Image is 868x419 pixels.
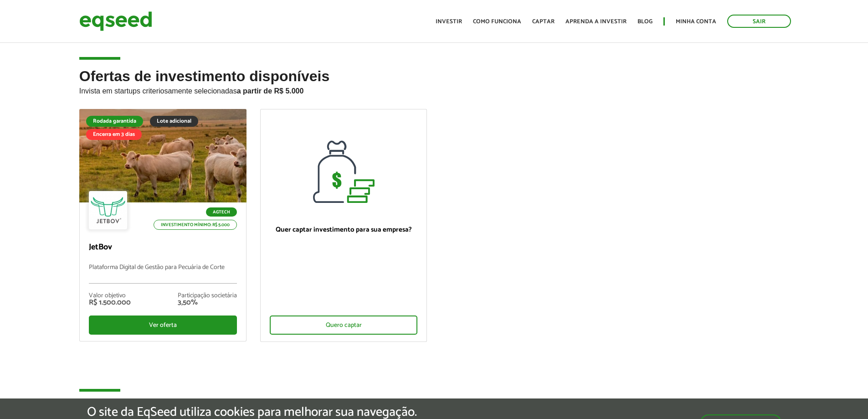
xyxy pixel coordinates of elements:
p: Quer captar investimento para sua empresa? [270,226,418,234]
a: Sair [727,15,791,28]
a: Blog [637,19,652,25]
p: Investimento mínimo: R$ 5.000 [154,220,237,230]
div: 3,50% [178,299,237,306]
strong: a partir de R$ 5.000 [237,87,304,95]
p: JetBov [89,243,237,253]
a: Captar [532,19,555,25]
a: Investir [436,19,462,25]
div: Lote adicional [150,116,198,127]
a: Como funciona [473,19,521,25]
img: EqSeed [79,9,152,33]
div: Participação societária [178,293,237,299]
p: Plataforma Digital de Gestão para Pecuária de Corte [89,264,237,284]
div: Quero captar [270,316,418,335]
a: Rodada garantida Lote adicional Encerra em 3 dias Agtech Investimento mínimo: R$ 5.000 JetBov Pla... [79,109,247,341]
a: Quer captar investimento para sua empresa? Quero captar [260,109,427,342]
p: Invista em startups criteriosamente selecionadas [79,84,789,95]
div: Encerra em 3 dias [86,129,142,140]
a: Aprenda a investir [565,19,627,25]
div: Ver oferta [89,316,237,335]
div: Valor objetivo [89,293,131,299]
div: Rodada garantida [86,116,143,127]
div: R$ 1.500.000 [89,299,131,306]
a: Minha conta [676,19,716,25]
p: Agtech [206,207,237,217]
h2: Ofertas de investimento disponíveis [79,68,789,109]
